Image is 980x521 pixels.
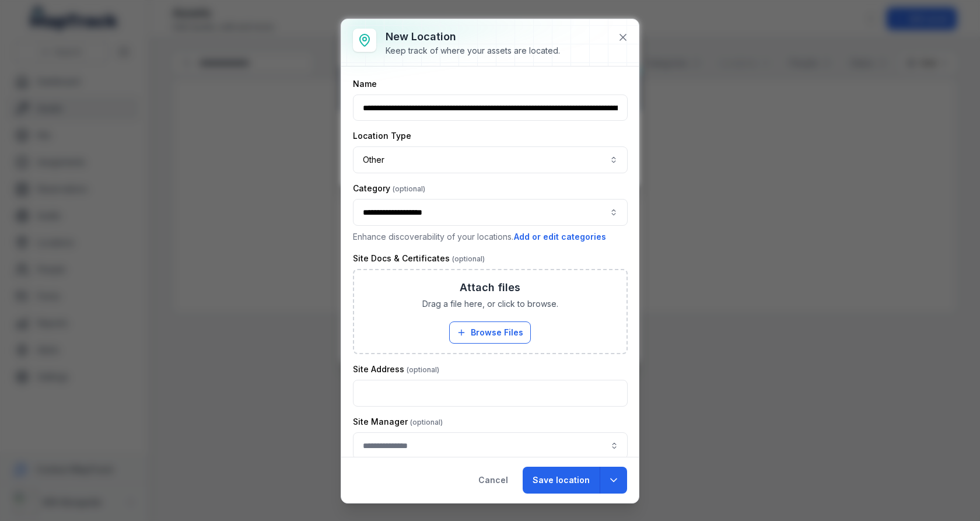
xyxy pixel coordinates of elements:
input: location-add:cf[f17e2bb2-e4e3-4bf9-b28f-544083f34412]-label [353,432,628,459]
div: Keep track of where your assets are located. [386,45,560,57]
label: Category [353,183,425,194]
label: Location Type [353,130,411,142]
button: Cancel [468,467,518,494]
label: Site Manager [353,416,443,428]
label: Name [353,78,377,90]
h3: New location [386,29,560,45]
button: Add or edit categories [513,230,607,243]
span: Drag a file here, or click to browse. [422,298,558,310]
p: Enhance discoverability of your locations. [353,230,628,243]
button: Save location [523,467,600,494]
h3: Attach files [460,279,520,296]
label: Site Docs & Certificates [353,253,485,264]
label: Site Address [353,363,439,375]
button: Other [353,146,628,173]
button: Browse Files [449,321,531,344]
